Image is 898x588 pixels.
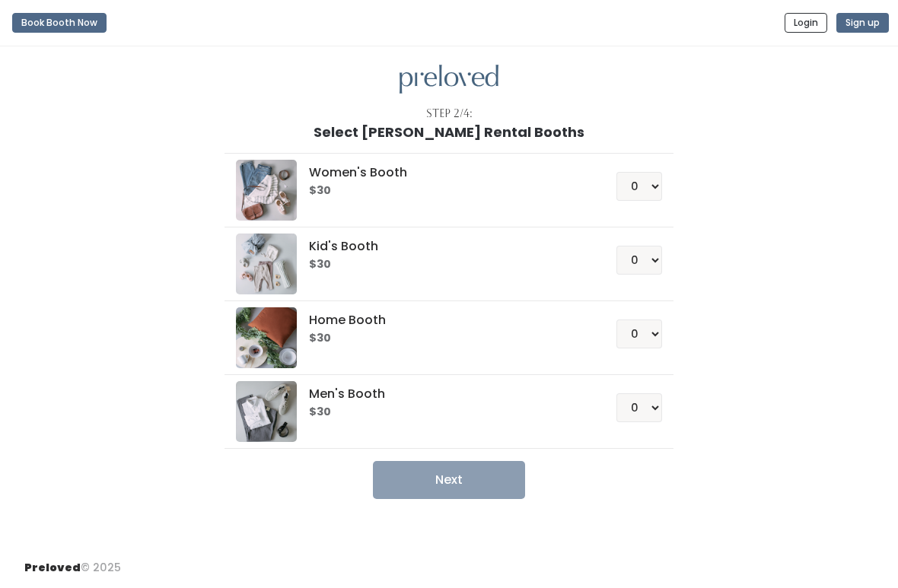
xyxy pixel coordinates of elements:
div: © 2025 [24,548,121,576]
h5: Kid's Booth [309,240,579,253]
h5: Men's Booth [309,387,579,401]
button: Book Booth Now [12,13,107,33]
img: preloved logo [236,160,297,221]
div: Step 2/4: [426,106,473,122]
h6: $30 [309,185,579,197]
img: preloved logo [236,307,297,368]
h5: Home Booth [309,313,579,327]
h5: Women's Booth [309,166,579,180]
button: Login [785,13,827,33]
h6: $30 [309,332,579,345]
button: Next [373,461,525,499]
h6: $30 [309,259,579,271]
a: Book Booth Now [12,6,107,40]
img: preloved logo [236,381,297,442]
button: Sign up [836,13,889,33]
h6: $30 [309,406,579,418]
span: Preloved [24,560,81,575]
img: preloved logo [236,234,297,294]
img: preloved logo [400,65,498,94]
h1: Select [PERSON_NAME] Rental Booths [314,125,584,140]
